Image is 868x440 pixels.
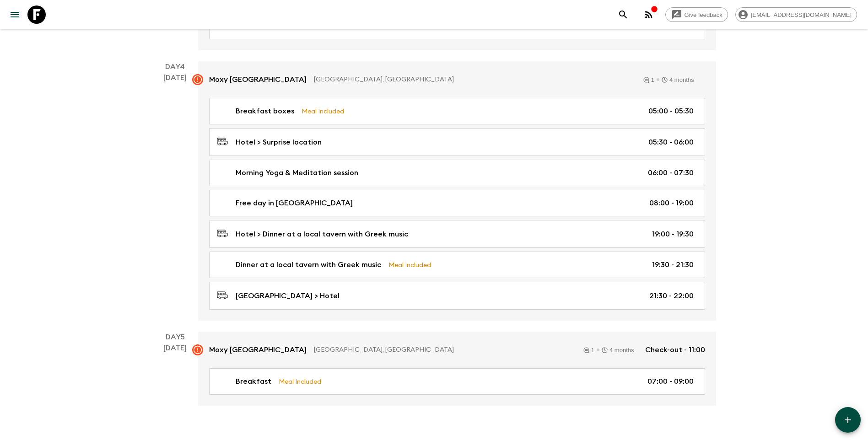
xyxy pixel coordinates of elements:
[163,343,187,406] div: [DATE]
[649,198,694,209] p: 08:00 - 19:00
[209,344,307,355] p: Moxy [GEOGRAPHIC_DATA]
[649,290,694,301] p: 21:30 - 22:00
[209,190,705,216] a: Free day in [GEOGRAPHIC_DATA]08:00 - 19:00
[648,137,694,148] p: 05:30 - 06:00
[602,347,634,353] div: 4 months
[198,61,716,98] a: Moxy [GEOGRAPHIC_DATA][GEOGRAPHIC_DATA], [GEOGRAPHIC_DATA]14 months
[236,198,353,209] p: Free day in [GEOGRAPHIC_DATA]
[152,332,198,343] p: Day 5
[302,106,344,116] p: Meal Included
[236,376,271,387] p: Breakfast
[209,160,705,186] a: Morning Yoga & Meditation session06:00 - 07:30
[665,7,728,22] a: Give feedback
[209,128,705,156] a: Hotel > Surprise location05:30 - 06:00
[236,229,408,240] p: Hotel > Dinner at a local tavern with Greek music
[643,77,654,83] div: 1
[236,259,381,270] p: Dinner at a local tavern with Greek music
[746,11,857,18] span: [EMAIL_ADDRESS][DOMAIN_NAME]
[5,5,24,24] button: menu
[209,368,705,395] a: BreakfastMeal Included07:00 - 09:00
[152,61,198,72] p: Day 4
[614,5,632,24] button: search adventures
[279,376,321,386] p: Meal Included
[652,229,694,240] p: 19:00 - 19:30
[645,344,705,355] p: Check-out - 11:00
[209,220,705,248] a: Hotel > Dinner at a local tavern with Greek music19:00 - 19:30
[652,259,694,270] p: 19:30 - 21:30
[388,260,431,270] p: Meal Included
[647,376,694,387] p: 07:00 - 09:00
[236,137,322,148] p: Hotel > Surprise location
[583,347,594,353] div: 1
[236,106,294,117] p: Breakfast boxes
[648,106,694,117] p: 05:00 - 05:30
[209,98,705,124] a: Breakfast boxesMeal Included05:00 - 05:30
[236,290,340,301] p: [GEOGRAPHIC_DATA] > Hotel
[198,332,716,368] a: Moxy [GEOGRAPHIC_DATA][GEOGRAPHIC_DATA], [GEOGRAPHIC_DATA]14 monthsCheck-out - 11:00
[163,72,187,321] div: [DATE]
[209,252,705,278] a: Dinner at a local tavern with Greek musicMeal Included19:30 - 21:30
[209,74,307,85] p: Moxy [GEOGRAPHIC_DATA]
[314,75,632,84] p: [GEOGRAPHIC_DATA], [GEOGRAPHIC_DATA]
[314,345,572,354] p: [GEOGRAPHIC_DATA], [GEOGRAPHIC_DATA]
[209,282,705,310] a: [GEOGRAPHIC_DATA] > Hotel21:30 - 22:00
[735,7,857,22] div: [EMAIL_ADDRESS][DOMAIN_NAME]
[236,167,358,178] p: Morning Yoga & Meditation session
[648,167,694,178] p: 06:00 - 07:30
[662,77,694,83] div: 4 months
[679,11,728,18] span: Give feedback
